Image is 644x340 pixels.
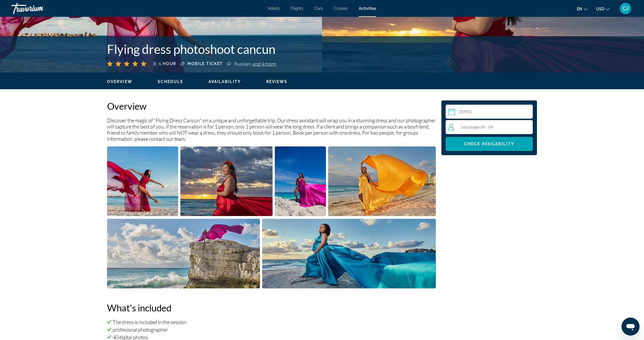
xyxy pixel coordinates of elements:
[268,6,280,11] a: Hotels
[464,142,514,146] span: Check Availability
[618,3,633,14] button: User Menu
[596,5,610,13] button: Change currency
[462,125,471,129] span: Adult
[473,125,480,129] span: ages
[359,6,376,11] a: Activities
[158,79,183,84] button: Schedule
[577,7,582,11] span: en
[471,125,493,129] span: ( 18 - 59)
[159,61,176,66] span: 1 hour
[107,79,132,84] button: Overview
[622,318,640,336] iframe: Button to launch messaging window
[328,146,436,216] button: Open full-screen image slider
[11,1,67,16] a: Travorium
[275,146,326,216] button: Open full-screen image slider
[596,7,604,11] span: USD
[187,61,223,66] span: Mobile ticket
[262,219,436,289] button: Open full-screen image slider
[266,79,288,84] button: Reviews
[107,327,436,333] li: profesional photographer
[208,79,241,84] button: Availability
[107,302,436,313] h2: What's included
[577,5,588,13] button: Change language
[460,125,493,129] span: 1
[291,6,303,11] a: Flights
[314,6,323,11] a: Cars
[107,146,178,216] button: Open full-screen image slider
[623,6,629,11] span: CJ
[446,120,533,134] button: Travelers: 1 adult, 0 children
[234,61,276,67] div: Russian
[107,100,436,112] h2: Overview
[252,61,276,67] span: and 4 more
[107,319,436,325] li: The dress is included in the session
[446,137,533,151] button: Check Availability
[107,117,436,142] p: Discover the magic of "Flying Dress Cancun" on a unique and unforgettable trip. Our dress assista...
[334,6,348,11] a: Cruises
[180,146,273,216] button: Open full-screen image slider
[107,219,260,289] button: Open full-screen image slider
[107,42,447,56] h1: Flying dress photoshoot cancun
